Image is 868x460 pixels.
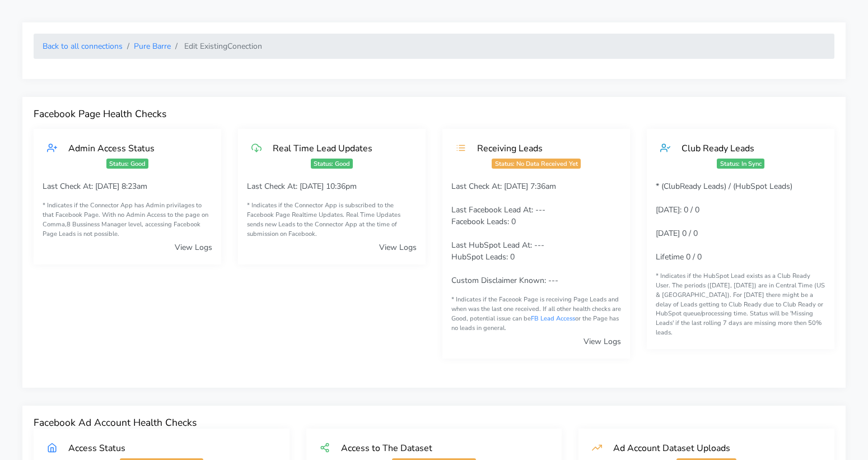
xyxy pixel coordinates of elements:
[106,159,148,169] span: Status: Good
[43,180,212,192] p: Last Check At: [DATE] 8:23am
[656,272,825,337] span: * Indicates if the HubSpot Lead exists as a Club Ready User. The periods ([DATE], [DATE]) are in ...
[247,201,417,239] small: * Indicates if the Connector App is subscribed to the Facebook Page Realtime Updates. Real Time U...
[451,216,516,227] span: Facebook Leads: 0
[656,252,702,262] span: Lifetime 0 / 0
[57,442,276,454] div: Access Status
[57,142,208,154] div: Admin Access Status
[451,295,621,332] span: * Indicates if the Faceook Page is receiving Page Leads and when was the last one received. If al...
[451,205,545,215] span: Last Facebook Lead At: ---
[330,442,549,454] div: Access to The Dataset
[262,142,412,154] div: Real Time Lead Updates
[656,228,698,239] span: [DATE] 0 / 0
[175,242,212,253] a: View Logs
[451,240,544,250] span: Last HubSpot Lead At: ---
[451,252,515,262] span: HubSpot Leads: 0
[451,275,558,286] span: Custom Disclaimer Known: ---
[379,242,417,253] a: View Logs
[171,40,262,52] li: Edit Existing Conection
[34,34,834,59] nav: breadcrumb
[584,336,621,347] a: View Logs
[43,41,123,52] a: Back to all connections
[656,181,792,192] span: * (ClubReady Leads) / (HubSpot Leads)
[602,442,821,454] div: Ad Account Dataset Uploads
[247,180,417,192] p: Last Check At: [DATE] 10:36pm
[466,142,617,154] div: Receiving Leads
[134,41,171,52] a: Pure Barre
[492,159,580,169] span: Status: No Data Received Yet
[311,159,353,169] span: Status: Good
[451,181,556,192] span: Last Check At: [DATE] 7:36am
[43,201,212,239] small: * Indicates if the Connector App has Admin privilages to that Facebook Page. With no Admin Access...
[34,417,834,429] h4: Facebook Ad Account Health Checks
[717,159,764,169] span: Status: In Sync
[656,205,699,215] span: [DATE]: 0 / 0
[34,108,834,120] h4: Facebook Page Health Checks
[531,314,575,323] a: FB Lead Access
[670,142,821,154] div: Club Ready Leads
